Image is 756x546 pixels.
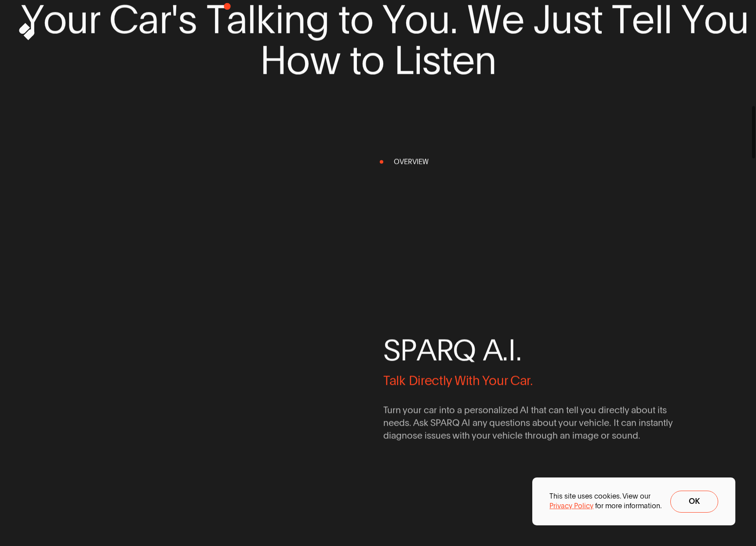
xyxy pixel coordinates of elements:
[453,335,476,365] span: Q
[483,335,502,365] span: A
[383,417,673,430] span: needs. Ask SPARQ AI any questions about your vehicle. It can instantly
[436,335,453,365] span: R
[670,491,718,513] button: Ok
[671,29,702,30] span: Preorder
[383,429,640,442] span: diagnose issues with your vehicle through an image or sound.
[502,335,508,365] span: .
[689,497,700,506] span: Ok
[309,40,340,81] span: w
[508,335,516,365] span: I
[383,372,675,389] span: Talk Directly With Your Car.
[383,335,675,365] span: SPARQ A.I.
[549,492,661,511] p: This site uses cookies. View our for more information.
[383,404,660,442] span: Turn your car into a personalized AI that can tell you directly about its needs. Ask SPARQ AI any...
[383,404,667,417] span: Turn your car into a personalized AI that can tell you directly about its
[260,40,286,81] span: H
[383,372,533,389] span: Talk Directly With Your Car.
[394,40,414,81] span: L
[400,335,417,365] span: P
[414,40,422,81] span: i
[361,40,384,81] span: o
[417,335,436,365] span: A
[549,501,593,511] a: Privacy Policy
[516,335,522,365] span: .
[474,40,496,81] span: n
[286,40,309,81] span: o
[383,335,400,365] span: S
[440,40,451,81] span: t
[657,29,716,31] button: Preorder a SPARQ Diagnostics Device
[350,40,361,81] span: t
[422,40,440,81] span: s
[452,40,474,81] span: e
